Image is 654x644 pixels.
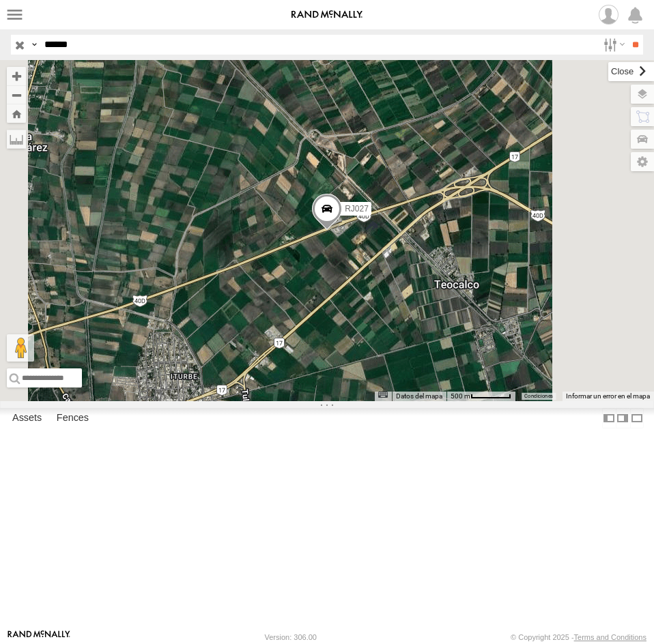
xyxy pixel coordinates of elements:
[598,35,627,55] label: Search Filter Options
[7,104,26,123] button: Zoom Home
[511,633,646,641] div: © Copyright 2025 -
[631,152,654,171] label: Map Settings
[5,409,48,428] label: Assets
[451,392,470,400] span: 500 m
[378,392,388,398] button: Combinaciones de teclas
[574,633,646,641] a: Terms and Conditions
[630,408,644,428] label: Hide Summary Table
[29,35,40,55] label: Search Query
[7,334,34,362] button: Arrastra el hombrecito naranja al mapa para abrir Street View
[8,630,70,644] a: Visit our Website
[50,409,96,428] label: Fences
[265,633,317,641] div: Version: 306.00
[446,392,515,401] button: Escala del mapa: 500 m por 56 píxeles
[292,10,362,20] img: rand-logo.svg
[7,130,26,149] label: Measure
[345,204,369,214] span: RJ027
[616,408,629,428] label: Dock Summary Table to the Right
[602,408,616,428] label: Dock Summary Table to the Left
[524,394,553,399] a: Condiciones (se abre en una nueva pestaña)
[566,392,650,400] a: Informar un error en el mapa
[7,67,26,85] button: Zoom in
[7,85,26,104] button: Zoom out
[396,392,442,401] button: Datos del mapa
